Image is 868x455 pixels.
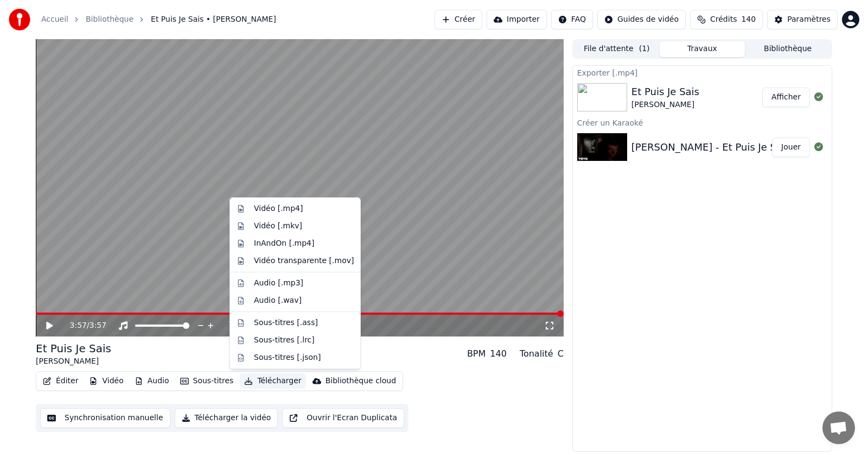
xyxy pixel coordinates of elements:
[254,295,302,306] div: Audio [.wav]
[710,14,737,25] span: Crédits
[631,140,790,155] div: [PERSON_NAME] - Et Puis Je Sais
[254,278,303,289] div: Audio [.mp3]
[639,43,650,54] span: ( 1 )
[254,203,303,214] div: Vidéo [.mp4]
[254,335,315,346] div: Sous-titres [.lrc]
[41,14,68,25] a: Accueil
[254,255,354,266] div: Vidéo transparente [.mov]
[254,352,321,363] div: Sous-titres [.json]
[573,116,832,129] div: Créer un Karaoké
[762,88,810,107] button: Afficher
[573,66,832,79] div: Exporter [.mp4]
[70,320,96,331] div: /
[175,408,278,428] button: Télécharger la vidéo
[36,356,111,367] div: [PERSON_NAME]
[741,14,756,25] span: 140
[551,10,593,29] button: FAQ
[130,373,174,389] button: Audio
[787,14,831,25] div: Paramètres
[487,10,547,29] button: Importer
[86,14,133,25] a: Bibliothèque
[574,41,660,57] button: File d'attente
[767,10,838,29] button: Paramètres
[41,14,276,25] nav: breadcrumb
[70,320,87,331] span: 3:57
[176,373,238,389] button: Sous-titres
[597,10,686,29] button: Guides de vidéo
[9,9,30,30] img: youka
[772,138,810,157] button: Jouer
[435,10,482,29] button: Créer
[745,41,831,57] button: Bibliothèque
[36,341,111,356] div: Et Puis Je Sais
[490,347,507,360] div: 140
[254,221,302,232] div: Vidéo [.mkv]
[151,14,276,25] span: Et Puis Je Sais • [PERSON_NAME]
[85,373,127,389] button: Vidéo
[467,347,486,360] div: BPM
[631,84,699,99] div: Et Puis Je Sais
[660,41,745,57] button: Travaux
[822,412,855,444] a: Ouvrir le chat
[40,408,170,428] button: Synchronisation manuelle
[39,373,82,389] button: Éditer
[690,10,763,29] button: Crédits140
[520,347,553,360] div: Tonalité
[558,347,564,360] div: C
[254,317,318,328] div: Sous-titres [.ass]
[240,373,305,389] button: Télécharger
[282,408,404,428] button: Ouvrir l'Ecran Duplicata
[631,99,699,110] div: [PERSON_NAME]
[325,376,396,387] div: Bibliothèque cloud
[90,320,106,331] span: 3:57
[254,238,315,249] div: InAndOn [.mp4]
